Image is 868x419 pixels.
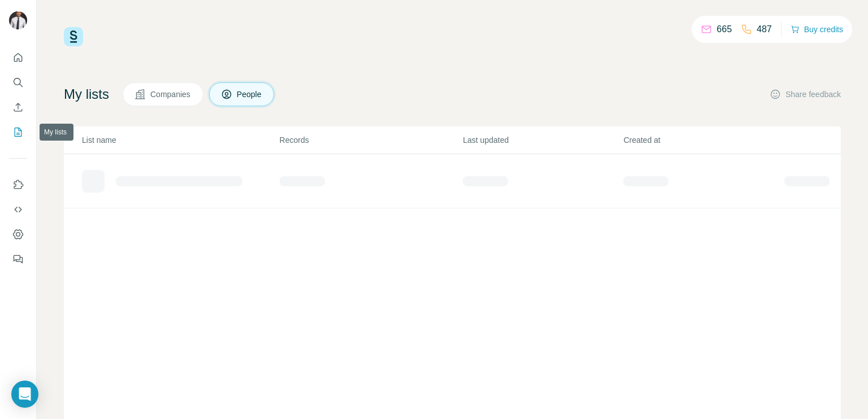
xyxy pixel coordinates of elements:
button: Quick start [9,47,27,68]
button: Share feedback [770,89,841,100]
p: List name [82,134,279,146]
p: Created at [623,134,783,146]
button: Buy credits [791,21,843,37]
span: People [237,89,263,100]
button: Dashboard [9,224,27,245]
button: Enrich CSV [9,97,27,117]
p: 665 [717,23,732,36]
button: Search [9,72,27,93]
img: Avatar [9,11,27,29]
span: Companies [150,89,192,100]
img: Surfe Logo [64,27,83,46]
h4: My lists [64,85,109,103]
p: Records [280,134,462,146]
button: My lists [9,122,27,142]
p: 487 [757,23,772,36]
div: Open Intercom Messenger [11,381,38,408]
button: Use Surfe on LinkedIn [9,174,27,195]
p: Last updated [463,134,622,146]
button: Feedback [9,249,27,269]
button: Use Surfe API [9,199,27,220]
